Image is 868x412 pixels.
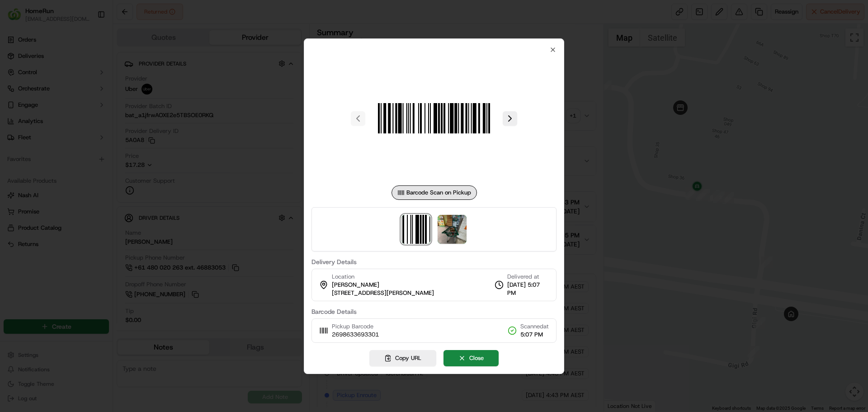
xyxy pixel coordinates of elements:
[311,308,557,315] label: Barcode Details
[369,350,436,366] button: Copy URL
[520,322,549,331] span: Scanned at
[507,273,549,281] span: Delivered at
[443,350,499,366] button: Close
[332,273,354,281] span: Location
[332,322,379,331] span: Pickup Barcode
[332,289,434,297] span: [STREET_ADDRESS][PERSON_NAME]
[401,215,430,244] img: barcode_scan_on_pickup image
[507,281,549,297] span: [DATE] 5:07 PM
[520,331,549,339] span: 5:07 PM
[311,259,557,265] label: Delivery Details
[332,331,379,339] span: 2698633693301
[392,185,477,200] div: Barcode Scan on Pickup
[438,215,467,244] img: photo_proof_of_delivery image
[332,281,379,289] span: [PERSON_NAME]
[369,53,499,184] img: barcode_scan_on_pickup image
